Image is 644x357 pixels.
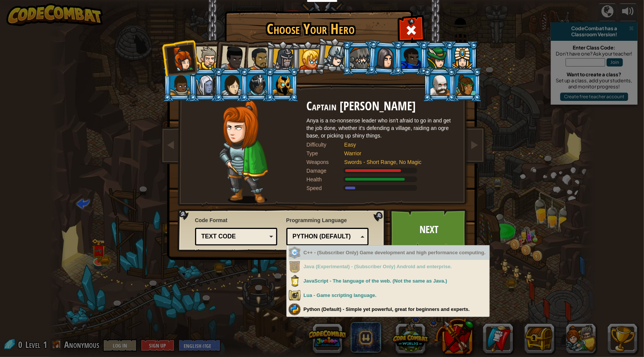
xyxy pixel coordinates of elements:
[291,41,325,75] li: Miss Hushbaum
[393,41,427,75] li: Gordon the Stalwart
[195,216,278,224] span: Code Format
[226,21,396,37] h1: Choose Your Hero
[307,184,458,192] div: Moves at 6 meters per second.
[344,150,450,157] div: Warrior
[177,209,388,252] img: language-selector-background.png
[307,158,344,166] div: Weapons
[289,246,490,260] div: Subscriber Only
[307,176,344,183] div: Health
[344,141,450,148] div: Easy
[307,176,458,183] div: Gains 140% of listed Warrior armor health.
[214,68,248,102] li: Illia Shieldsmith
[293,232,358,241] div: Python (Default)
[307,184,344,192] div: Speed
[265,68,299,102] li: Ritic the Cold
[201,232,267,241] div: Text code
[307,117,458,139] div: Anya is a no-nonsense leader who isn't afraid to go in and get the job done, whether it's defendi...
[289,260,490,274] div: Subscriber Only
[307,141,344,148] div: Difficulty
[188,68,222,102] li: Nalfar Cryptor
[212,38,249,75] li: Lady Ida Justheart
[366,40,403,76] li: Omarn Brewstone
[419,41,453,75] li: Naria of the Leaf
[448,68,482,102] li: Zana Woodheart
[188,40,222,74] li: Sir Tharin Thunderfist
[307,167,344,175] div: Damage
[264,40,300,76] li: Amara Arrowhead
[315,36,352,74] li: Hattori Hanzō
[239,40,274,76] li: Alejandro the Duelist
[161,39,198,76] li: Captain Anya Weston
[240,68,274,102] li: Usara Master Wizard
[289,302,490,317] div: Python (Default) - Simple yet powerful, great for beginners and experts.
[342,41,376,75] li: Senick Steelclaw
[344,158,450,166] div: Swords - Short Range, No Magic
[289,274,490,289] div: JavaScript - The language of the web. (Not the same as Java.)
[307,167,458,175] div: Deals 120% of listed Warrior weapon damage.
[307,150,344,157] div: Type
[390,209,469,250] a: Next
[307,100,458,113] h2: Captain [PERSON_NAME]
[289,288,490,303] div: Lua - Game scripting language.
[286,216,369,224] span: Programming Language
[219,100,268,204] img: captain-pose.png
[163,68,197,102] li: Arryn Stonewall
[423,68,456,102] li: Okar Stompfoot
[445,41,479,75] li: Pender Spellbane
